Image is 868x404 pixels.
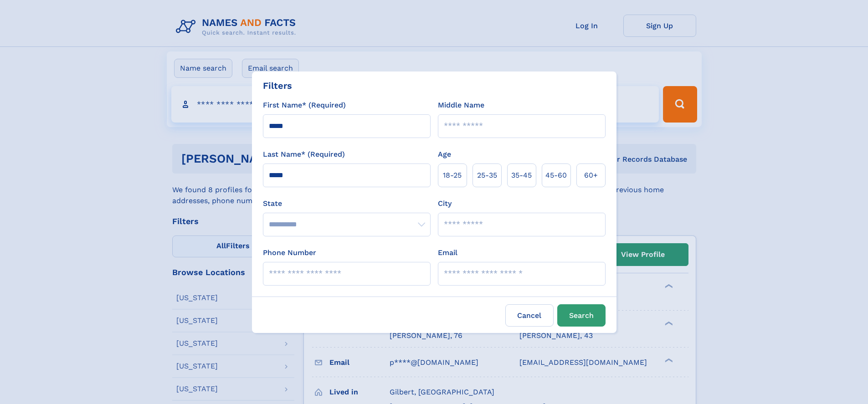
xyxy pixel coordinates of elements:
label: Age [438,149,451,160]
span: 35‑45 [511,170,532,181]
label: State [263,198,431,209]
label: Middle Name [438,100,484,111]
button: Search [557,304,606,327]
span: 25‑35 [477,170,497,181]
span: 18‑25 [443,170,462,181]
label: City [438,198,452,209]
span: 45‑60 [545,170,567,181]
label: Phone Number [263,247,316,258]
div: Filters [263,79,292,92]
span: 60+ [584,170,598,181]
label: Email [438,247,457,258]
label: Last Name* (Required) [263,149,345,160]
label: First Name* (Required) [263,100,346,111]
label: Cancel [505,304,554,327]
